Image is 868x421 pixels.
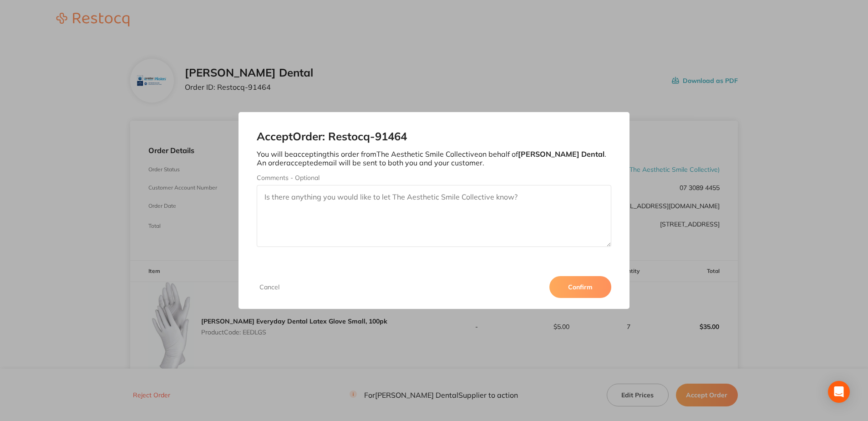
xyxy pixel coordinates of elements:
[549,276,611,298] button: Confirm
[257,283,282,291] button: Cancel
[257,150,611,167] p: You will be accepting this order from The Aesthetic Smile Collective on behalf of . An order acce...
[828,381,850,403] div: Open Intercom Messenger
[257,174,611,181] label: Comments - Optional
[518,149,604,159] b: [PERSON_NAME] Dental
[257,130,611,143] h2: Accept Order: Restocq- 91464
